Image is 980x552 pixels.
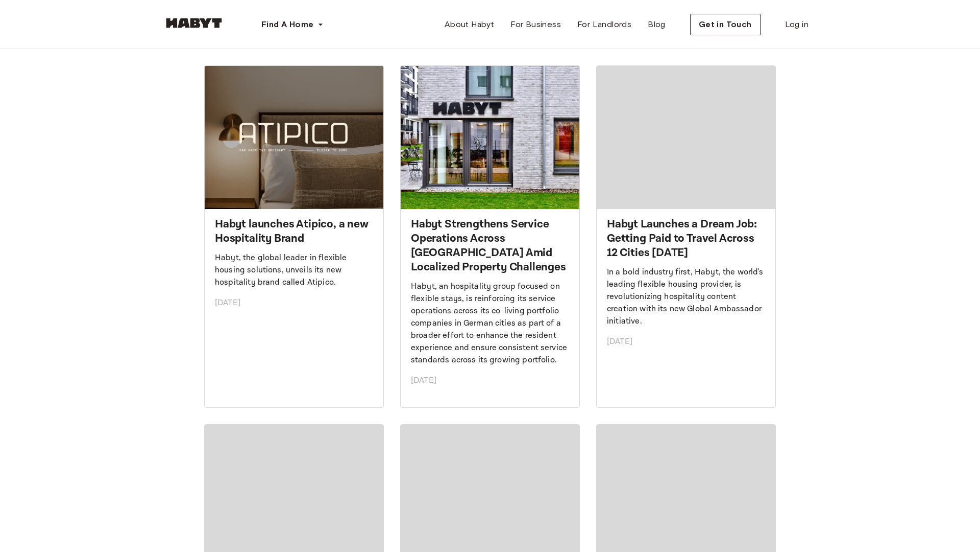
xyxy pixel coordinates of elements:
a: Log in [777,14,817,35]
h2: Habyt Strengthens Service Operations Across [GEOGRAPHIC_DATA] Amid Localized Property Challenges [411,217,569,274]
p: Habyt, the global leader in flexible housing solutions, unveils its new hospitality brand called ... [215,252,373,289]
span: Blog [648,18,666,31]
a: For Business [502,14,569,35]
span: For Landlords [577,18,631,31]
a: For Landlords [569,14,640,35]
span: Log in [785,18,808,31]
span: Get in Touch [699,18,752,31]
p: [DATE] [215,297,373,309]
p: [DATE] [607,336,765,348]
span: About Habyt [445,18,494,31]
span: Find A Home [261,18,313,31]
span: For Business [510,18,561,31]
button: Get in Touch [690,14,761,35]
p: Habyt, an hospitality group focused on flexible stays, is reinforcing its service operations acro... [411,281,569,366]
p: [DATE] [411,375,569,387]
p: In a bold industry first, Habyt, the world's leading flexible housing provider, is revolutionizin... [607,266,765,328]
a: Blog [640,14,674,35]
h2: Habyt launches Atipico, a new Hospitality Brand [215,217,373,246]
button: Find A Home [253,14,332,35]
a: About Habyt [436,14,502,35]
h2: Habyt Launches a Dream Job: Getting Paid to Travel Across 12 Cities [DATE] [607,217,765,260]
img: Habyt [163,18,225,28]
